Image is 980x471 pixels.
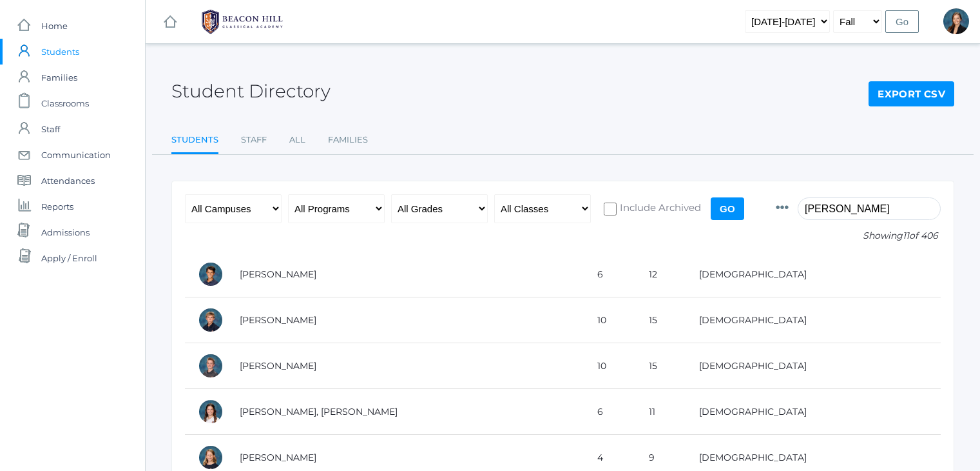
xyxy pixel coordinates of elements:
td: [DEMOGRAPHIC_DATA] [686,297,941,343]
span: Home [41,13,68,39]
span: Communication [41,142,111,168]
td: 6 [584,252,636,297]
td: [DEMOGRAPHIC_DATA] [686,252,941,297]
span: Reports [41,194,73,219]
td: 15 [636,297,686,343]
td: [DEMOGRAPHIC_DATA] [686,343,941,389]
img: BHCALogos-05-308ed15e86a5a0abce9b8dd61676a3503ac9727e845dece92d48e8588c001991.png [194,6,291,38]
td: [PERSON_NAME] [227,297,584,343]
span: Admissions [41,219,90,245]
span: Staff [41,116,60,142]
input: Go [711,197,744,220]
span: Include Archived [617,201,701,217]
td: [PERSON_NAME] [227,252,584,297]
div: Finnley Bradley [198,399,224,425]
td: [PERSON_NAME], [PERSON_NAME] [227,389,584,435]
td: [PERSON_NAME] [227,343,584,389]
span: Apply / Enroll [41,245,97,271]
div: Haelyn Bradley [198,445,224,470]
td: 11 [636,389,686,435]
span: Classrooms [41,90,89,116]
input: Include Archived [604,203,617,215]
div: Elias Bradley [198,353,224,379]
a: Students [171,127,218,155]
td: 10 [584,297,636,343]
div: Asher Bradley [198,261,224,287]
a: Export CSV [869,81,954,107]
div: Caleb Bradley [198,307,224,333]
span: 11 [903,230,909,241]
h2: Student Directory [171,81,331,101]
td: [DEMOGRAPHIC_DATA] [686,389,941,435]
td: 15 [636,343,686,389]
span: Attendances [41,168,95,194]
div: Allison Smith [943,8,969,34]
span: Students [41,39,79,65]
a: All [289,127,305,153]
a: Families [328,127,368,153]
p: Showing of 406 [776,229,941,243]
td: 10 [584,343,636,389]
input: Go [885,10,919,33]
td: 6 [584,389,636,435]
td: 12 [636,252,686,297]
a: Staff [241,127,267,153]
span: Families [41,65,77,90]
input: Filter by name [798,197,941,220]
